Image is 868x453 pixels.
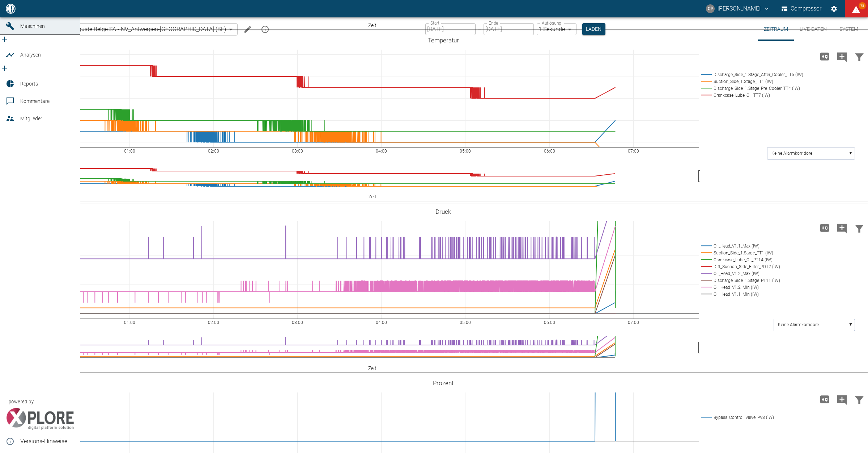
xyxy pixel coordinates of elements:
span: Kommentare [20,98,50,104]
input: DD.MM.YYYY [484,23,534,35]
span: Hohe Auflösung [816,53,833,59]
button: Einstellungen [827,2,841,15]
span: Versions-Hinweise [20,437,74,446]
button: Compressor [780,2,823,15]
label: Auflösung [542,20,561,26]
button: christoph.palm@neuman-esser.com [705,2,771,15]
label: Start [430,20,439,26]
span: Hohe Auflösung [816,395,833,402]
span: Hohe Auflösung [816,224,833,231]
label: Ende [489,20,498,26]
button: Kommentar hinzufügen [833,390,851,409]
span: Maschinen [20,23,45,29]
span: Analysen [20,52,41,58]
span: 13.0007/1_Air Liquide Belge SA - NV_Antwerpen-[GEOGRAPHIC_DATA] (BE) [37,25,226,33]
img: logo [5,4,16,13]
a: 13.0007/1_Air Liquide Belge SA - NV_Antwerpen-[GEOGRAPHIC_DATA] (BE) [25,25,226,34]
button: Daten filtern [851,390,868,409]
button: mission info [258,22,272,37]
div: 1 Sekunde [537,23,576,35]
span: Mitglieder [20,116,42,121]
span: 75 [859,2,866,9]
span: Reports [20,81,38,87]
button: Daten filtern [851,219,868,237]
button: Kommentar hinzufügen [833,47,851,66]
text: Keine Alarmkorridore [778,322,819,327]
button: Machine bearbeiten [241,22,255,37]
text: Keine Alarmkorridore [771,151,812,156]
button: System [833,17,865,41]
button: Kommentar hinzufügen [833,219,851,237]
span: powered by [9,398,34,405]
button: Laden [582,23,605,35]
input: DD.MM.YYYY [425,23,476,35]
div: CP [706,4,715,13]
img: Xplore Logo [6,408,74,430]
button: Live-Daten [794,17,833,41]
button: Zeitraum [758,17,794,41]
button: Daten filtern [851,47,868,66]
p: – [478,25,481,33]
